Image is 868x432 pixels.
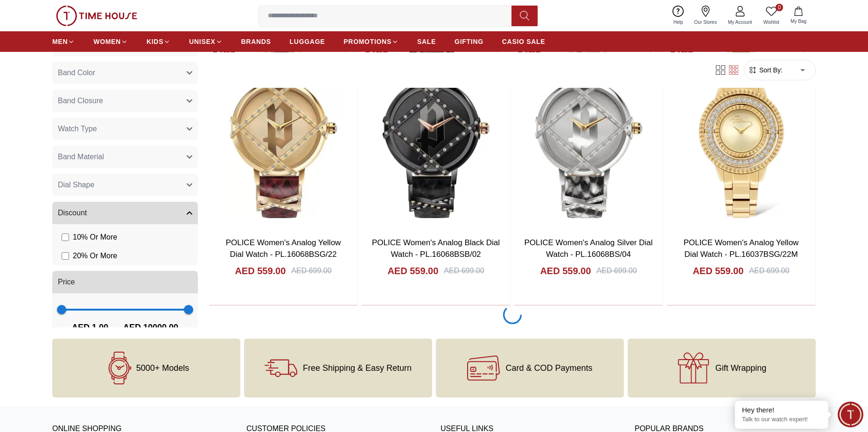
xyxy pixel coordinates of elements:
[62,252,69,260] input: 20% Or More
[455,33,483,50] a: GIFTING
[742,405,821,415] div: Hey there!
[417,33,436,50] a: SALE
[372,238,500,259] a: POLICE Women's Analog Black Dial Watch - PL.16068BSB/02
[241,33,271,50] a: BRANDS
[540,264,591,277] h4: AED 559.00
[52,146,198,168] button: Band Material
[58,67,95,78] span: Band Color
[502,33,546,50] a: CASIO SALE
[742,416,821,424] p: Talk to our watch expert!
[748,65,783,75] button: Sort By:
[689,4,722,28] a: Our Stores
[136,363,189,373] span: 5000+ Models
[56,6,137,26] img: ...
[387,264,438,277] h4: AED 559.00
[693,264,743,277] h4: AED 559.00
[838,402,863,427] div: Chat Widget
[760,19,783,26] span: Wishlist
[189,37,215,46] span: UNISEX
[291,265,331,276] div: AED 699.00
[241,37,271,46] span: BRANDS
[758,4,785,28] a: 0Wishlist
[524,238,652,259] a: POLICE Women's Analog Silver Dial Watch - PL.16068BS/04
[290,37,325,46] span: LUGGAGE
[58,207,87,219] span: Discount
[670,19,687,26] span: Help
[73,232,117,243] span: 10 % Or More
[58,276,75,288] span: Price
[58,151,104,163] span: Band Material
[514,35,663,229] img: POLICE Women's Analog Silver Dial Watch - PL.16068BS/04
[189,33,222,50] a: UNISEX
[52,118,198,140] button: Watch Type
[235,264,286,277] h4: AED 559.00
[303,363,412,373] span: Free Shipping & Easy Return
[52,202,198,224] button: Discount
[724,19,756,26] span: My Account
[343,33,399,50] a: PROMOTIONS
[123,321,178,334] span: AED 10000.00
[785,5,812,27] button: My Bag
[52,62,198,84] button: Band Color
[787,18,810,25] span: My Bag
[691,19,721,26] span: Our Stores
[108,320,123,335] span: -
[62,234,69,241] input: 10% Or More
[58,95,103,106] span: Band Closure
[52,37,68,46] span: MEN
[58,123,97,135] span: Watch Type
[776,4,783,11] span: 0
[757,65,783,75] span: Sort By:
[455,37,483,46] span: GIFTING
[52,271,198,293] button: Price
[93,33,128,50] a: WOMEN
[749,265,789,276] div: AED 699.00
[209,35,357,229] img: POLICE Women's Analog Yellow Dial Watch - PL.16068BSG/22
[52,33,75,50] a: MEN
[52,174,198,196] button: Dial Shape
[668,4,689,28] a: Help
[73,250,117,262] span: 20 % Or More
[226,238,341,259] a: POLICE Women's Analog Yellow Dial Watch - PL.16068BSG/22
[362,35,510,229] img: POLICE Women's Analog Black Dial Watch - PL.16068BSB/02
[505,363,592,373] span: Card & COD Payments
[715,363,767,373] span: Gift Wrapping
[417,37,436,46] span: SALE
[290,33,325,50] a: LUGGAGE
[667,35,815,229] img: POLICE Women's Analog Yellow Dial Watch - PL.16037BSG/22M
[684,238,799,259] a: POLICE Women's Analog Yellow Dial Watch - PL.16037BSG/22M
[93,37,121,46] span: WOMEN
[596,265,637,276] div: AED 699.00
[502,37,546,46] span: CASIO SALE
[52,90,198,112] button: Band Closure
[147,37,163,46] span: KIDS
[343,37,392,46] span: PROMOTIONS
[147,33,170,50] a: KIDS
[58,179,94,191] span: Dial Shape
[72,321,108,334] span: AED 1.00
[444,265,484,276] div: AED 699.00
